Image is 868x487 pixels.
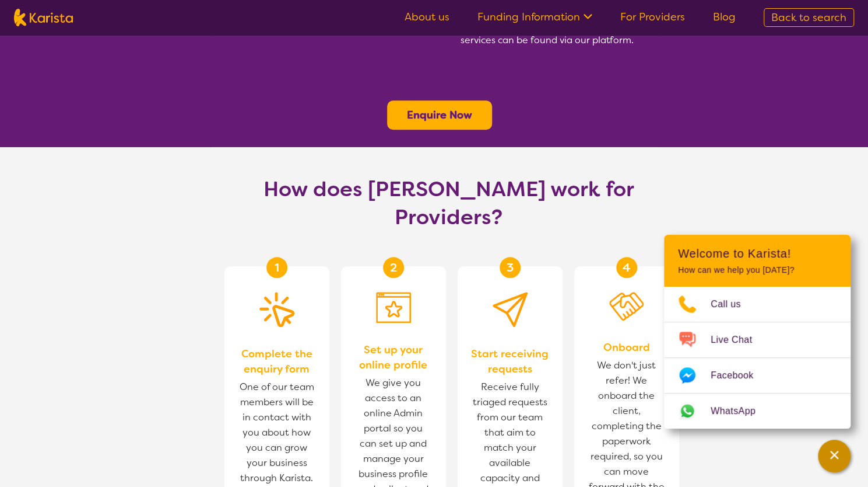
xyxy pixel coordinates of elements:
img: Set up your online profile [376,292,411,323]
button: Channel Menu [818,440,851,472]
button: Enquire Now [387,100,492,130]
span: WhatsApp [711,402,769,420]
div: 4 [616,257,637,278]
a: About us [405,10,449,24]
img: Provider Start receiving requests [493,292,528,327]
p: How can we help you [DATE]? [678,265,837,275]
span: Complete the enquiry form [236,346,318,377]
img: Complete the enquiry form [259,292,294,327]
a: Web link opens in a new tab. [664,394,851,429]
img: Onboard [609,292,644,321]
div: 3 [500,257,521,278]
a: Blog [713,10,736,24]
ul: Choose channel [664,287,851,429]
a: Back to search [764,8,854,27]
span: Start receiving requests [469,346,551,377]
a: Funding Information [477,10,592,24]
span: Live Chat [711,331,766,349]
h1: How does [PERSON_NAME] work for Providers? [254,175,644,231]
span: Onboard [603,340,650,355]
div: 2 [383,257,404,278]
h2: Welcome to Karista! [678,246,837,260]
a: Enquire Now [407,108,472,122]
a: For Providers [620,10,685,24]
span: Back to search [771,11,846,25]
div: 1 [266,257,287,278]
img: Karista logo [14,9,73,26]
span: Facebook [711,367,767,384]
div: Channel Menu [664,235,851,429]
span: Set up your online profile [353,342,434,373]
span: Call us [711,295,755,313]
